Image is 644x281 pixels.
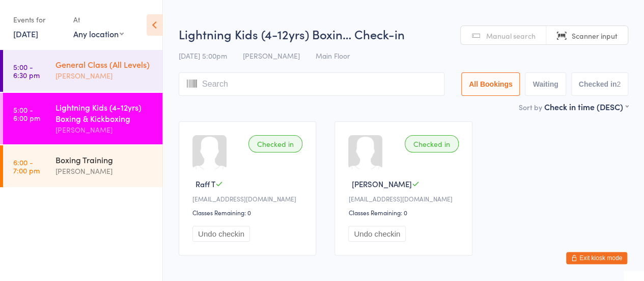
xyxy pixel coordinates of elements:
[566,252,627,264] button: Exit kiosk mode
[13,11,63,28] div: Events for
[73,28,124,39] div: Any location
[195,178,215,189] span: Raff T
[3,50,162,92] a: 5:00 -6:30 pmGeneral Class (All Levels)[PERSON_NAME]
[348,194,461,203] div: [EMAIL_ADDRESS][DOMAIN_NAME]
[348,226,406,242] button: Undo checkin
[179,50,227,61] span: [DATE] 5:00pm
[461,72,520,96] button: All Bookings
[486,31,536,41] span: Manual search
[525,72,566,96] button: Waiting
[544,101,628,112] div: Check in time (DESC)
[572,31,618,41] span: Scanner input
[571,72,629,96] button: Checked in2
[55,124,154,136] div: [PERSON_NAME]
[13,158,40,174] time: 6:00 - 7:00 pm
[192,208,305,217] div: Classes Remaining: 0
[3,93,162,144] a: 5:00 -6:00 pmLightning Kids (4-12yrs) Boxing & Kickboxing[PERSON_NAME]
[55,70,154,82] div: [PERSON_NAME]
[405,135,459,152] div: Checked in
[351,178,411,189] span: [PERSON_NAME]
[617,80,621,88] div: 2
[73,11,124,28] div: At
[243,50,300,61] span: [PERSON_NAME]
[248,135,302,152] div: Checked in
[55,59,154,70] div: General Class (All Levels)
[179,72,444,96] input: Search
[192,194,305,203] div: [EMAIL_ADDRESS][DOMAIN_NAME]
[179,25,628,42] h2: Lightning Kids (4-12yrs) Boxin… Check-in
[519,102,542,112] label: Sort by
[3,145,162,187] a: 6:00 -7:00 pmBoxing Training[PERSON_NAME]
[192,226,250,242] button: Undo checkin
[13,28,38,39] a: [DATE]
[13,63,40,79] time: 5:00 - 6:30 pm
[348,208,461,217] div: Classes Remaining: 0
[316,50,350,61] span: Main Floor
[55,165,154,177] div: [PERSON_NAME]
[55,101,154,124] div: Lightning Kids (4-12yrs) Boxing & Kickboxing
[55,154,154,165] div: Boxing Training
[13,106,40,122] time: 5:00 - 6:00 pm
